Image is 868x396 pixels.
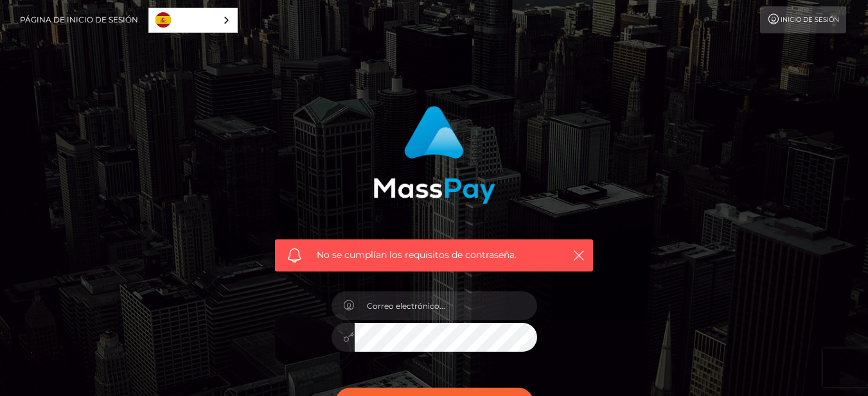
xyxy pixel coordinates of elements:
[373,106,495,204] img: MassPay Login
[317,248,551,262] span: No se cumplían los requisitos de contraseña.
[355,291,537,320] input: Correo electrónico...
[760,6,846,33] a: Inicio de sesión
[149,8,237,32] a: Español
[148,8,238,33] div: Language
[148,8,238,33] aside: Language selected: Español
[20,6,138,33] a: Página de inicio de sesión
